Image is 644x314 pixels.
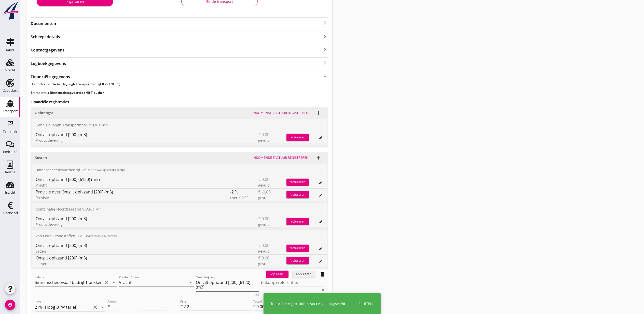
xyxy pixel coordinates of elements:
div: Ontzilt oph.zand [200] (m3) [36,255,230,261]
div: Lossen [36,261,230,266]
span: € -0,00 [258,189,271,195]
input: Prijs [184,303,251,311]
i: edit [319,220,323,224]
div: Combinatie Noordzeezand V.O.F. [32,203,327,215]
div: factureren [286,246,309,251]
div: Inkomende factuur registreren [253,110,309,115]
button: factureren [286,134,309,141]
textarea: (Inkoop) referentie: [261,278,324,287]
i: keyboard_arrow_right [322,46,328,53]
div: Productlevering [36,222,230,227]
button: Inkomende factuur registreren [251,109,311,116]
h3: Financiële registraties [31,99,328,104]
button: factureren [286,179,309,186]
div: factureren [286,219,309,224]
div: Ontzilt oph.zand [200] (m3) [36,132,230,138]
i: keyboard_arrow_right [322,60,328,67]
div: Relatie [5,171,15,174]
div: Capaciteit [3,89,18,92]
i: clear [92,304,98,310]
i: arrow_drop_down [188,279,194,285]
div: Inzicht [5,191,15,194]
div: Kaart [6,48,14,51]
input: BTW [35,303,91,311]
i: keyboard_arrow_up [322,73,328,80]
button: annuleren [293,271,315,278]
div: -2 % [230,189,258,201]
i: edit [319,180,323,185]
div: gevuld [258,248,286,254]
i: account_circle [5,300,15,310]
textarea: Omschrijving [196,278,259,291]
strong: Kosten [35,155,47,160]
div: annuleren [295,272,313,277]
strong: Contactgegevens [31,47,64,53]
input: Relatie [35,278,103,286]
strong: Documenten [31,21,322,27]
strong: Financiële gegevens [31,74,70,80]
div: Inkomende factuur registreren [253,155,309,160]
small: (Leverancier, Bevrachter) [84,234,117,238]
span: € 0,00 [258,216,270,222]
i: add [316,155,322,161]
div: 34 [255,293,259,296]
div: Terminals [3,130,18,133]
i: arrow_drop_down [99,304,105,310]
button: Sluiten [357,299,375,308]
span: € 0,00 [258,242,270,248]
div: Sluiten [359,301,373,306]
div: Provisie over Ontzilt oph.zand [200] (m3) [36,189,230,195]
button: factureren [286,191,309,198]
div: Laden [36,248,230,254]
div: Berichten [3,150,18,153]
div: Binnenscheepvaartbedrijf T busker [32,164,327,176]
div: Financiële registratie is succesvol bijgewerkt. [270,301,347,306]
i: edit [319,136,323,140]
button: opslaan [266,271,289,278]
small: (Klant) [93,207,101,211]
strong: Gebr. De Jongh Transportbedrijf B.V. [53,82,107,86]
div: Financieel [3,211,18,215]
button: Inkomende factuur registreren [251,154,311,161]
i: add [316,110,322,116]
button: factureren [286,257,309,264]
div: gevuld [258,182,286,188]
strong: Opbrengst [35,110,53,115]
small: (Geregistreerd schip) [97,168,125,172]
div: over € 0,00 [230,195,258,200]
span: € 0,00 [258,132,270,138]
div: factureren [286,192,309,197]
div: gevuld [258,195,286,200]
i: edit [319,246,323,251]
div: Vracht [5,69,15,72]
div: gevuld [258,222,286,227]
i: edit [319,259,323,263]
div: gevuld [258,138,286,143]
div: factureren [286,180,309,185]
i: arrow_drop_down [111,279,117,285]
i: keyboard_arrow_right [322,20,328,26]
div: Ontzilt oph.zand [200] (6120) (m3) [36,176,230,182]
input: Totaal [253,303,324,311]
small: (Klant) [99,123,107,127]
input: Product/dienst [119,278,187,286]
div: Van Oord Grondstoffen B.V. [32,230,327,242]
button: factureren [286,245,309,252]
div: € [180,304,184,310]
div: opslaan [268,272,286,277]
div: Productlevering [36,138,230,143]
div: Transport [3,109,18,113]
button: factureren [286,218,309,225]
i: delete [320,271,326,277]
div: Provisie [36,195,230,200]
i: keyboard_arrow_right [322,33,328,40]
div: Vracht [36,182,230,188]
i: edit [319,193,323,197]
p: Opdrachtgever: (170009) [31,82,328,86]
img: logo-small.a267ee39.svg [1,1,19,20]
div: Ontzilt oph.zand [200] (m3) [36,216,230,222]
span: € 0,00 [258,255,270,261]
p: Transporteur: [31,90,328,95]
div: 0 [322,289,324,292]
div: factureren [286,135,309,140]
